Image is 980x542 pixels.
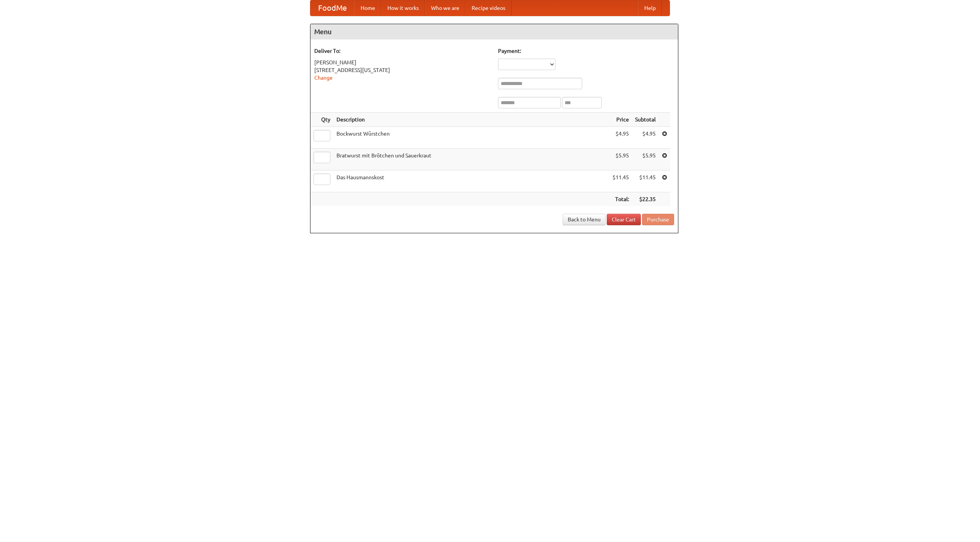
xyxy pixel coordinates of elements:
[609,127,632,149] td: $4.95
[314,59,490,66] div: [PERSON_NAME]
[632,170,659,192] td: $11.45
[310,0,354,16] a: FoodMe
[314,47,490,55] h5: Deliver To:
[333,127,609,149] td: Bockwurst Würstchen
[609,170,632,192] td: $11.45
[314,66,490,74] div: [STREET_ADDRESS][US_STATE]
[333,149,609,170] td: Bratwurst mit Brötchen und Sauerkraut
[607,214,641,225] a: Clear Cart
[310,24,678,39] h4: Menu
[381,0,425,16] a: How it works
[354,0,381,16] a: Home
[425,0,465,16] a: Who we are
[609,192,632,206] th: Total:
[563,214,606,225] a: Back to Menu
[632,149,659,170] td: $5.95
[465,0,511,16] a: Recipe videos
[314,75,333,81] a: Change
[333,113,609,127] th: Description
[638,0,662,16] a: Help
[632,113,659,127] th: Subtotal
[632,192,659,206] th: $22.35
[632,127,659,149] td: $4.95
[498,47,674,55] h5: Payment:
[310,113,333,127] th: Qty
[642,214,674,225] button: Purchase
[609,113,632,127] th: Price
[333,170,609,192] td: Das Hausmannskost
[609,149,632,170] td: $5.95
